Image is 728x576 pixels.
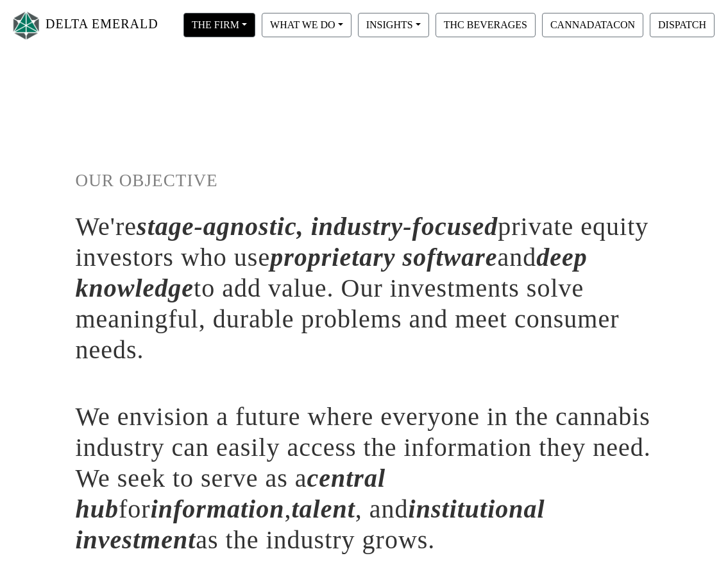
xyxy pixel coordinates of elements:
[10,5,158,46] a: DELTA EMERALD
[432,19,539,30] a: THC BEVERAGES
[183,13,255,37] button: THE FIRM
[539,19,647,30] a: CANNADATACON
[76,211,653,365] h1: We're private equity investors who use and to add value. Our investments solve meaningful, durabl...
[291,494,355,523] span: talent
[262,13,351,37] button: WHAT WE DO
[542,13,643,37] button: CANNADATACON
[76,401,653,555] h1: We envision a future where everyone in the cannabis industry can easily access the information th...
[436,13,536,37] button: THC BEVERAGES
[151,494,285,523] span: information
[647,19,718,30] a: DISPATCH
[10,8,42,42] img: Logo
[137,212,498,241] span: stage-agnostic, industry-focused
[358,13,429,37] button: INSIGHTS
[76,170,653,191] h1: OUR OBJECTIVE
[650,13,715,37] button: DISPATCH
[270,243,497,272] span: proprietary software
